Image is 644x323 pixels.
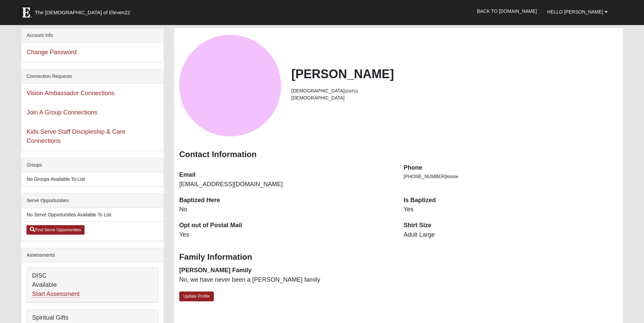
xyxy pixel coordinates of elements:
a: View Fullsize Photo [179,35,281,136]
dt: Email [179,171,393,179]
dd: Adult Large [404,231,618,239]
dt: Shirt Size [404,221,618,230]
a: Back to [DOMAIN_NAME] [472,3,542,20]
a: Join A Group Connections [26,109,97,116]
dt: Opt out of Postal Mail [179,221,393,230]
dd: No, we have never been a [PERSON_NAME] family [179,276,393,284]
a: Change Password [26,49,76,56]
h3: Contact Information [179,150,618,159]
small: ([DATE]) [345,89,358,93]
a: Vision Ambassador Connections [26,90,114,96]
dt: Baptized Here [179,196,393,205]
dd: Yes [179,231,393,239]
dd: Yes [404,205,618,214]
div: Groups [21,158,164,172]
div: Account Info [21,28,164,43]
a: Kids Serve Staff Discipleship & Care Connections [26,128,125,144]
dt: Is Baptized [404,196,618,205]
div: Assessments [21,248,164,262]
span: Mobile [446,174,458,179]
a: Find Serve Opportunities [26,225,85,235]
li: [PHONE_NUMBER] [404,173,618,180]
span: The [DEMOGRAPHIC_DATA] of Eleven22 [35,9,130,16]
a: Hello [PERSON_NAME] [542,3,613,20]
a: Start Assessment [32,290,79,298]
span: Hello [PERSON_NAME] [547,9,603,15]
dd: [EMAIL_ADDRESS][DOMAIN_NAME] [179,180,393,189]
a: The [DEMOGRAPHIC_DATA] of Eleven22 [16,2,152,19]
img: Eleven22 logo [19,6,33,19]
li: [DEMOGRAPHIC_DATA] [291,94,618,102]
li: No Serve Opportunities Available To List [21,208,164,222]
div: Serve Opportunities [21,194,164,208]
div: DISC Available [27,268,158,302]
li: [DEMOGRAPHIC_DATA] [291,87,618,94]
a: Update Profile [179,292,214,301]
dd: No [179,205,393,214]
h3: Family Information [179,252,618,262]
dt: Phone [404,164,618,172]
div: Connection Requests [21,69,164,84]
dt: [PERSON_NAME] Family [179,266,393,275]
h2: [PERSON_NAME] [291,67,618,81]
li: No Groups Available To List [21,172,164,186]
